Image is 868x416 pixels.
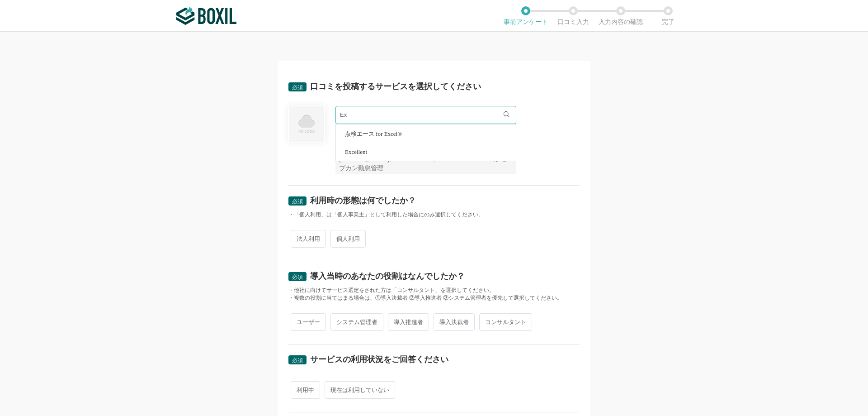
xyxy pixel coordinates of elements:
span: ユーザー [291,313,326,331]
span: 必須 [292,84,303,91]
div: [PERSON_NAME],KING OF TIME,Salesforce Sales Cloud,ジョブカン勤怠管理 [335,153,516,174]
span: Excellent [345,149,367,155]
li: 口コミ入力 [549,6,597,25]
input: サービス名で検索 [335,106,516,124]
div: ・他社に向けてサービス選定をされた方は「コンサルタント」を選択してください。 [288,287,580,294]
div: 口コミを投稿するサービスを選択してください [310,82,481,91]
span: 点検エース for Excel® [345,131,402,137]
span: 利用中 [291,381,320,399]
span: 必須 [292,357,303,363]
div: 利用時の形態は何でしたか？ [310,196,416,205]
span: 現在は利用していない [325,381,395,399]
span: 導入推進者 [388,313,429,331]
li: 事前アンケート [502,6,549,25]
div: サービスの利用状況をご回答ください [310,355,448,363]
img: ボクシルSaaS_ロゴ [176,7,236,25]
div: ・「個人利用」は「個人事業主」として利用した場合にのみ選択してください。 [288,211,580,219]
span: 必須 [292,198,303,205]
div: ・複数の役割に当てはまる場合は、①導入決裁者 ②導入推進者 ③システム管理者を優先して選択してください。 [288,294,580,302]
span: コンサルタント [479,313,532,331]
span: 必須 [292,274,303,280]
li: 入力内容の確認 [597,6,644,25]
span: 法人利用 [291,230,326,248]
span: 個人利用 [330,230,366,248]
span: 導入決裁者 [434,313,475,331]
li: 完了 [644,6,692,25]
span: システム管理者 [330,313,383,331]
div: 導入当時のあなたの役割はなんでしたか？ [310,272,465,280]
